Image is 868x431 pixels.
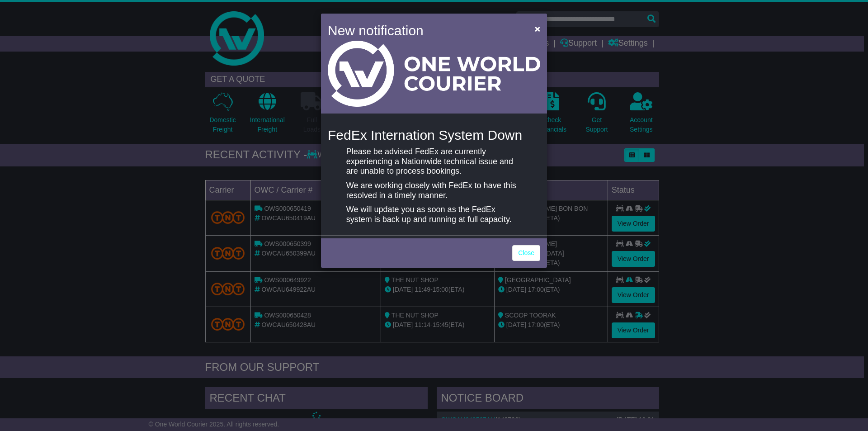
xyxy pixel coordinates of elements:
img: Light [328,41,540,107]
p: We are working closely with FedEx to have this resolved in a timely manner. [346,181,522,200]
button: Close [530,19,545,38]
p: Please be advised FedEx are currently experiencing a Nationwide technical issue and are unable to... [346,147,522,176]
a: Close [512,245,540,261]
span: × [535,24,540,34]
p: We will update you as soon as the FedEx system is back up and running at full capacity. [346,205,522,224]
h4: FedEx Internation System Down [328,128,540,142]
h4: New notification [328,20,522,41]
